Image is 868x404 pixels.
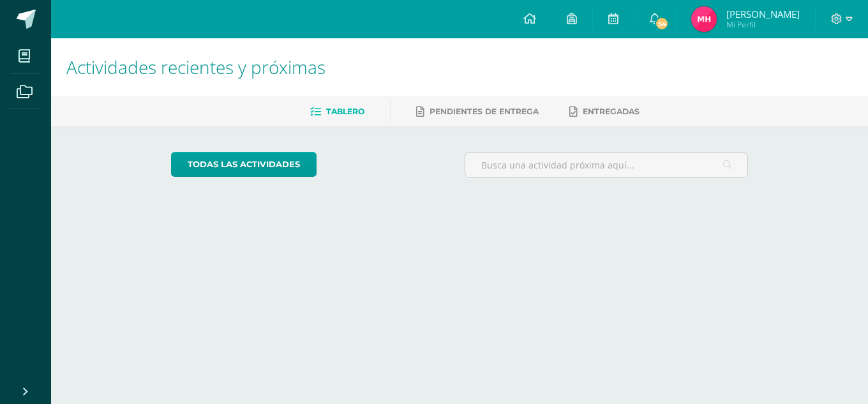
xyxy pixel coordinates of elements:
[569,101,640,122] a: Entregadas
[726,8,800,20] span: [PERSON_NAME]
[416,101,539,122] a: Pendientes de entrega
[583,107,640,116] span: Entregadas
[171,152,317,177] a: todas las Actividades
[66,55,325,79] span: Actividades recientes y próximas
[655,17,669,31] span: 54
[726,19,800,30] span: Mi Perfil
[326,107,364,116] span: Tablero
[465,153,748,177] input: Busca una actividad próxima aquí...
[430,107,539,116] span: Pendientes de entrega
[691,6,717,32] img: 27cc21fd1fb0b832f96b2d344f7df071.png
[310,101,364,122] a: Tablero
